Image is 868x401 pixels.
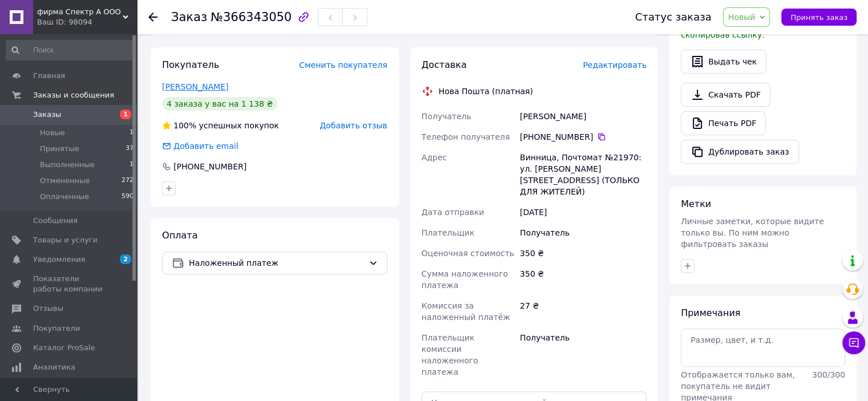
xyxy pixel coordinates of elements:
span: Принятые [40,144,79,154]
div: [DATE] [518,202,649,222]
span: Получатель [422,112,471,121]
span: Примечания [681,307,740,318]
span: Сменить покупателя [299,60,387,70]
div: Добавить email [172,140,240,152]
div: 350 ₴ [518,264,649,295]
div: Получатель [518,327,649,382]
span: Покупатель [162,59,219,70]
div: успешных покупок [162,120,279,131]
a: [PERSON_NAME] [162,82,228,91]
span: Адрес [422,153,447,162]
a: Скачать PDF [681,83,770,107]
div: Получатель [518,222,649,243]
span: Комиссия за наложенный платёж [422,301,510,322]
span: Показатели работы компании [33,274,106,294]
span: 1 [120,110,131,119]
span: Плательщик [422,228,475,237]
span: Доставка [422,59,467,70]
div: Вернуться назад [148,11,158,23]
span: фирма Спектр А ООО [37,7,123,17]
span: Новые [40,128,65,138]
span: 2 [120,254,131,264]
div: Добавить email [161,140,240,152]
button: Выдать чек [681,50,766,74]
span: Главная [33,71,65,81]
div: Нова Пошта (платная) [436,86,536,97]
span: 37 [126,144,134,154]
span: Каталог ProSale [33,343,95,353]
span: 590 [122,192,134,202]
button: Чат с покупателем [842,331,865,354]
span: 100% [173,121,196,130]
span: Новый [728,13,756,22]
span: Метки [681,199,711,209]
span: Оплаченные [40,192,89,202]
span: Наложенный платеж [189,257,364,269]
span: Оплата [162,230,197,241]
span: 300 / 300 [812,370,845,379]
div: Винница, Почтомат №21970: ул. [PERSON_NAME][STREET_ADDRESS] (ТОЛЬКО ДЛЯ ЖИТЕЛЕЙ) [518,147,649,202]
button: Принять заказ [781,9,857,26]
button: Дублировать заказ [681,140,799,164]
span: Дата отправки [422,208,485,217]
span: Добавить отзыв [320,121,387,130]
span: Покупатели [33,323,80,334]
div: Ваш ID: 98094 [37,17,137,27]
span: Сумма наложенного платежа [422,269,508,290]
span: Аналитика [33,362,75,372]
a: Печать PDF [681,111,766,135]
span: Сообщения [33,216,78,226]
span: №366343050 [211,10,292,24]
div: 4 заказа у вас на 1 138 ₴ [162,97,277,111]
span: 1 [130,128,134,138]
span: Заказ [171,10,207,24]
div: [PHONE_NUMBER] [172,161,248,172]
span: Товары и услуги [33,235,98,245]
span: Редактировать [583,60,647,70]
div: 350 ₴ [518,243,649,264]
span: Плательщик комиссии наложенного платежа [422,333,478,376]
span: Заказы и сообщения [33,90,114,100]
span: У вас есть 30 дней, чтобы отправить запрос на отзыв покупателю, скопировав ссылку. [681,7,837,39]
span: Отзывы [33,303,63,314]
span: Уведомления [33,254,85,265]
span: Телефон получателя [422,132,510,141]
div: 27 ₴ [518,295,649,327]
span: 1 [130,160,134,170]
input: Поиск [6,40,135,60]
span: 272 [122,176,134,186]
div: [PERSON_NAME] [518,106,649,127]
span: Заказы [33,110,61,120]
span: Отмененные [40,176,90,186]
span: Оценочная стоимость [422,249,515,258]
div: [PHONE_NUMBER] [520,131,647,143]
span: Личные заметки, которые видите только вы. По ним можно фильтровать заказы [681,217,824,249]
span: Принять заказ [790,13,847,22]
div: Статус заказа [635,11,712,23]
span: Выполненные [40,160,95,170]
